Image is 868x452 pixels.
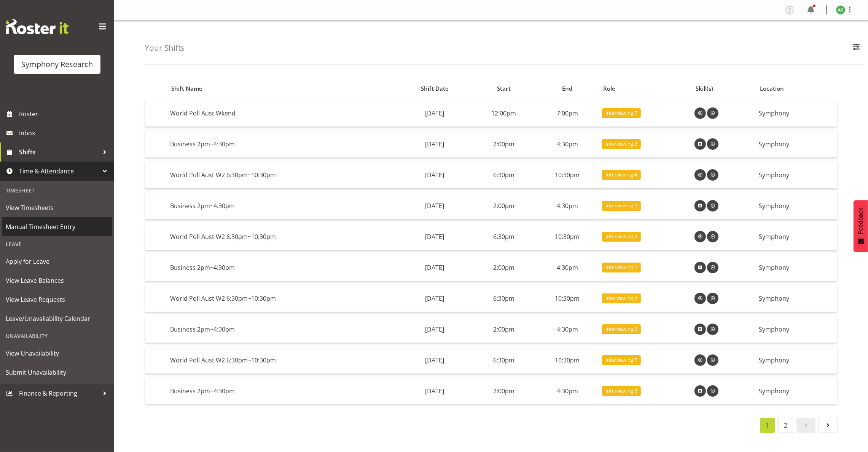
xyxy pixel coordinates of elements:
[6,294,108,305] span: View Leave Requests
[756,223,837,250] td: Symphony
[167,285,397,312] td: World Poll Aust W2 6:30pm~10:30pm
[2,290,112,309] a: View Leave Requests
[6,313,108,324] span: Leave/Unavailability Calendar
[397,100,472,127] td: [DATE]
[535,254,599,281] td: 4:30pm
[756,347,837,374] td: Symphony
[167,162,397,189] td: World Poll Aust W2 6:30pm~10:30pm
[2,198,112,217] a: View Timesheets
[756,192,837,220] td: Symphony
[603,84,615,93] span: Role
[606,233,637,240] span: Interviewing 4
[145,43,185,52] h4: Your Shifts
[497,84,511,93] span: Start
[756,131,837,158] td: Symphony
[397,347,472,374] td: [DATE]
[167,192,397,220] td: Business 2pm~4:30pm
[472,100,536,127] td: 12:00pm
[397,192,472,220] td: [DATE]
[472,378,536,404] td: 2:00pm
[472,131,536,158] td: 2:00pm
[2,217,112,236] a: Manual Timesheet Entry
[397,162,472,189] td: [DATE]
[397,378,472,404] td: [DATE]
[535,192,599,220] td: 4:30pm
[19,165,99,177] span: Time & Attendance
[472,347,536,374] td: 6:30pm
[2,271,112,290] a: View Leave Balances
[2,363,112,382] a: Submit Unavailability
[606,202,637,209] span: Interviewing 2
[535,347,599,374] td: 10:30pm
[472,223,536,250] td: 6:30pm
[2,344,112,363] a: View Unavailability
[6,256,108,267] span: Apply for Leave
[472,316,536,343] td: 2:00pm
[397,254,472,281] td: [DATE]
[760,84,784,93] span: Location
[6,367,108,378] span: Submit Unavailability
[6,19,68,34] img: Rosterit website logo
[606,264,637,271] span: Interviewing 2
[167,131,397,158] td: Business 2pm~4:30pm
[535,378,599,404] td: 4:30pm
[756,378,837,404] td: Symphony
[397,131,472,158] td: [DATE]
[854,200,868,252] button: Feedback - Show survey
[562,84,572,93] span: End
[6,221,108,232] span: Manual Timesheet Entry
[606,387,637,394] span: Interviewing 2
[756,162,837,189] td: Symphony
[535,285,599,312] td: 10:30pm
[2,183,112,198] div: Timesheet
[167,100,397,127] td: World Poll Aust Wkend
[2,236,112,252] div: Leave
[606,295,637,302] span: Interviewing 4
[6,275,108,286] span: View Leave Balances
[167,316,397,343] td: Business 2pm~4:30pm
[535,131,599,158] td: 4:30pm
[606,325,637,333] span: Interviewing 2
[472,192,536,220] td: 2:00pm
[6,348,108,359] span: View Unavailability
[535,162,599,189] td: 10:30pm
[696,84,714,93] span: Skill(s)
[756,100,837,127] td: Symphony
[756,316,837,343] td: Symphony
[848,40,864,56] button: Filter Employees
[2,328,112,344] div: Unavailability
[535,100,599,127] td: 7:00pm
[756,254,837,281] td: Symphony
[472,254,536,281] td: 2:00pm
[167,254,397,281] td: Business 2pm~4:30pm
[2,309,112,328] a: Leave/Unavailability Calendar
[19,108,110,120] span: Roster
[535,223,599,250] td: 10:30pm
[778,418,793,433] a: 2
[606,171,637,178] span: Interviewing 4
[606,140,637,147] span: Interviewing 2
[6,202,108,213] span: View Timesheets
[19,388,99,399] span: Finance & Reporting
[472,285,536,312] td: 6:30pm
[19,127,110,139] span: Inbox
[836,5,845,14] img: ange-steiger11422.jpg
[397,316,472,343] td: [DATE]
[19,146,99,158] span: Shifts
[472,162,536,189] td: 6:30pm
[171,84,202,93] span: Shift Name
[421,84,449,93] span: Shift Date
[167,378,397,404] td: Business 2pm~4:30pm
[2,252,112,271] a: Apply for Leave
[167,347,397,374] td: World Poll Aust W2 6:30pm~10:30pm
[606,109,637,117] span: Interviewing 7
[397,223,472,250] td: [DATE]
[535,316,599,343] td: 4:30pm
[756,285,837,312] td: Symphony
[21,59,93,70] div: Symphony Research
[857,208,864,234] span: Feedback
[167,223,397,250] td: World Poll Aust W2 6:30pm~10:30pm
[606,356,637,364] span: Interviewing 7
[397,285,472,312] td: [DATE]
